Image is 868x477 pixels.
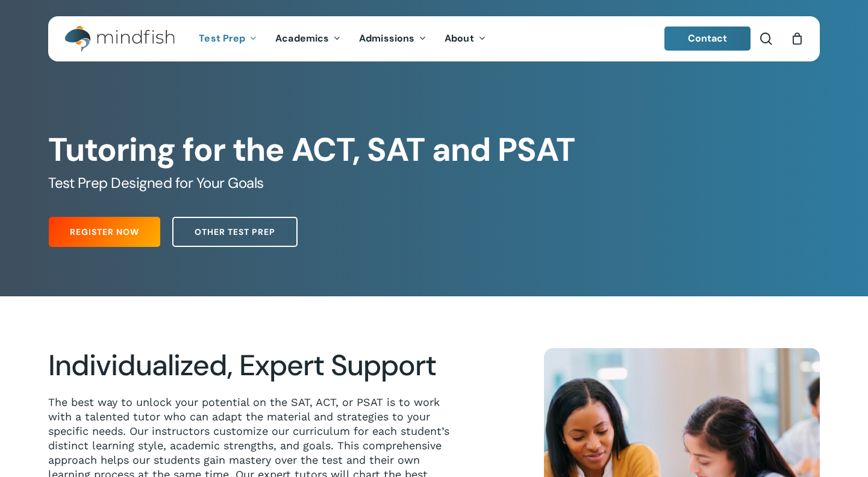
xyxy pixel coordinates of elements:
a: Register Now [49,217,160,247]
span: Test Prep [199,32,245,45]
span: Academics [275,32,329,45]
span: About [445,32,474,45]
h5: Test Prep Designed for Your Goals [48,173,819,193]
header: Main Menu [48,16,820,61]
a: Contact [664,26,751,51]
a: About [436,34,495,44]
a: Cart [790,32,804,45]
nav: Main Menu [190,16,495,61]
h1: Tutoring for the ACT, SAT and PSAT [48,131,819,169]
a: Academics [266,34,350,44]
a: Other Test Prep [172,217,298,247]
span: Admissions [359,32,414,45]
a: Admissions [350,34,436,44]
a: Test Prep [190,34,266,44]
span: Other Test Prep [195,226,275,238]
span: Register Now [70,226,139,238]
h2: Individualized, Expert Support [48,348,460,383]
span: Contact [688,32,728,45]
